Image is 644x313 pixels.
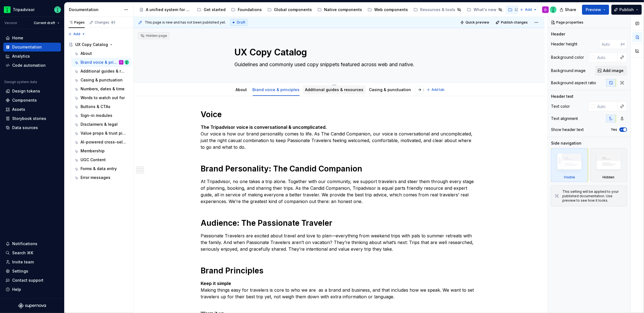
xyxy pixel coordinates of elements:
[315,5,364,14] a: Native components
[599,39,621,49] input: Auto
[12,125,38,130] div: Data sources
[236,87,247,92] a: About
[250,84,302,95] div: Brand voice & principles
[565,7,576,12] span: Share
[81,148,105,154] div: Membership
[551,41,577,47] div: Header height
[81,166,117,171] div: Forms & data entry
[551,127,584,132] div: Show header text
[3,267,61,276] a: Settings
[95,20,116,25] div: Changes
[3,61,61,70] a: Code automation
[459,19,492,26] button: Quick preview
[551,140,581,146] div: Side navigation
[12,250,33,256] div: Search ⌘K
[81,113,112,118] div: Sign-in modules
[72,67,131,76] a: Additional guides & resources
[12,107,25,112] div: Assets
[4,6,11,13] img: 0ed0e8b8-9446-497d-bad0-376821b19aa5.png
[72,120,131,129] a: Disclaimers & legal
[551,80,596,86] div: Background aspect ratio
[140,34,167,38] div: Hidden page
[137,5,194,14] a: A unified system for every journey.
[3,96,61,105] a: Components
[506,5,556,14] a: UX Copy Catalog
[305,87,364,92] a: Additional guides & resources
[411,5,464,14] a: Resources & tools
[72,49,131,58] a: About
[619,7,634,12] span: Publish
[603,175,615,179] div: Hidden
[551,104,570,109] div: Text color
[3,248,61,257] button: Search ⌘K
[81,122,118,127] div: Disclaimers & legal
[274,7,312,12] div: Global components
[4,21,17,25] div: Version
[603,68,624,73] span: Add image
[146,7,192,12] div: A unified system for every journey.
[374,7,408,12] div: Web components
[3,239,61,248] button: Notifications
[73,32,80,36] span: Add
[518,6,539,14] button: Add
[81,60,118,65] div: Brand voice & principles
[81,95,125,101] div: Words to watch out for
[81,157,106,163] div: UGC Content
[3,258,61,266] a: Invite team
[13,7,35,12] div: Tripadvisor
[525,7,532,12] span: Add
[551,116,578,121] div: Text alignment
[595,52,617,62] input: Auto
[66,40,131,182] div: Page tree
[253,87,300,92] a: Brand voice & principles
[3,52,61,61] a: Analytics
[550,6,557,13] img: Thomas Dittmer
[81,104,110,109] div: Buttons & CTAs
[551,148,588,182] div: Visible
[425,86,447,94] button: Add tab
[72,173,131,182] a: Error messages
[564,175,575,179] div: Visible
[12,278,43,283] div: Contact support
[201,232,478,252] p: Passionate Travelers are excited about travel and love to plan—everything from weekend trips with...
[3,114,61,123] a: Storybook stories
[201,109,478,119] h1: Voice
[72,102,131,111] a: Buttons & CTAs
[81,86,125,92] div: Numbers, dates & time
[3,285,61,294] button: Help
[72,155,131,164] a: UGC Content
[110,20,116,25] span: 61
[201,218,478,228] h1: Audience: The Passionate Traveler
[595,66,627,76] button: Add image
[3,87,61,96] a: Design tokens
[54,6,61,13] img: Thomas Dittmer
[234,84,249,95] div: About
[611,5,642,15] button: Publish
[201,178,478,205] p: At Tripadvisor, no one takes a trip alone. Together with our community, we support travelers and ...
[72,93,131,102] a: Words to watch out for
[72,164,131,173] a: Forms & data entry
[66,30,87,38] button: Add
[66,40,131,49] a: UX Copy Catalog
[72,58,131,67] a: Brand voice & principlesDThomas Dittmer
[557,5,580,15] button: Share
[69,20,85,25] div: Pages
[1,4,63,16] button: TripadvisorThomas Dittmer
[3,123,61,132] a: Data sources
[420,7,455,12] div: Resources & tools
[465,20,489,25] span: Quick preview
[501,20,528,25] span: Publish changes
[12,116,46,121] div: Storybook stories
[121,60,122,65] div: D
[582,5,609,15] button: Preview
[18,303,46,309] svg: Supernova Logo
[34,21,55,25] span: Current draft
[586,7,601,12] span: Preview
[12,63,46,68] div: Code automation
[595,101,617,111] input: Auto
[31,19,62,27] button: Current draft
[238,7,262,12] div: Foundations
[3,43,61,52] a: Documentation
[81,77,123,83] div: Casing & punctuation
